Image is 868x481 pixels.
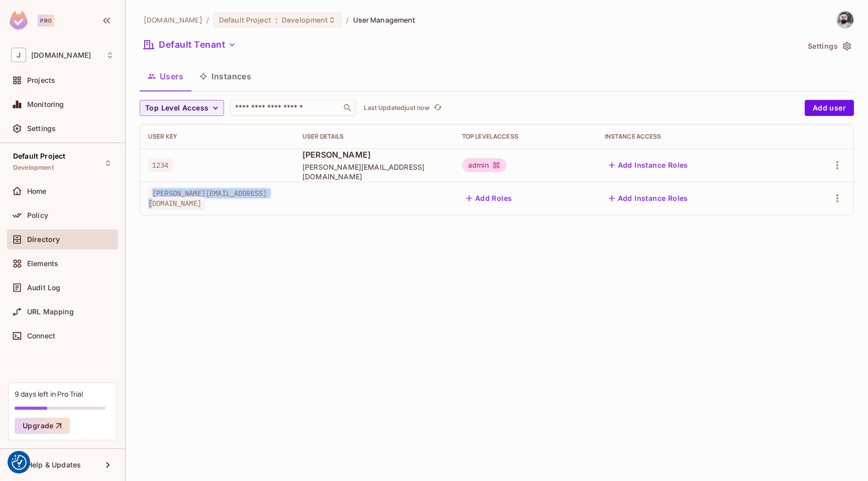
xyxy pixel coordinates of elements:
span: Monitoring [27,100,64,108]
span: Policy [27,211,48,219]
span: 1234 [148,159,173,172]
span: [PERSON_NAME][EMAIL_ADDRESS][DOMAIN_NAME] [302,162,446,181]
div: User Key [148,133,286,141]
button: Instances [191,64,259,89]
li: / [206,15,209,25]
span: Development [282,15,328,25]
span: Click to refresh data [429,102,444,114]
span: Settings [27,125,56,133]
button: Settings [804,38,854,54]
button: Add Roles [462,190,516,206]
span: User Management [353,15,416,25]
span: Top Level Access [145,102,208,114]
span: Default Project [13,152,65,160]
button: Consent Preferences [12,455,27,470]
span: [PERSON_NAME] [302,149,446,160]
p: Last Updated just now [364,104,429,112]
button: Add Instance Roles [605,157,692,173]
button: Users [140,64,191,89]
span: Connect [27,332,55,340]
span: Development [13,164,54,172]
img: SReyMgAAAABJRU5ErkJggg== [10,11,28,30]
span: [PERSON_NAME][EMAIL_ADDRESS][DOMAIN_NAME] [148,187,267,210]
button: refresh [431,102,444,114]
div: Top Level Access [462,133,589,141]
span: Audit Log [27,284,60,292]
div: Pro [38,15,54,27]
span: Home [27,187,47,195]
button: Add Instance Roles [605,190,692,206]
div: Instance Access [605,133,785,141]
button: Upgrade [15,418,70,434]
div: 9 days left in Pro Trial [15,389,83,399]
button: Default Tenant [140,37,240,53]
span: the active workspace [144,15,202,25]
span: Workspace: journey.travel [31,51,91,59]
span: Elements [27,260,58,268]
span: : [275,16,278,24]
li: / [346,15,349,25]
div: User Details [302,133,446,141]
button: Top Level Access [140,100,224,116]
span: Directory [27,235,60,244]
img: Revisit consent button [12,455,27,470]
span: Help & Updates [27,461,81,469]
span: Projects [27,76,55,84]
div: admin [462,158,506,172]
button: Add user [805,100,854,116]
span: J [11,48,26,62]
span: Default Project [219,15,271,25]
img: Sam Armitt-Fior [837,12,853,28]
span: URL Mapping [27,308,74,316]
span: refresh [433,103,442,113]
